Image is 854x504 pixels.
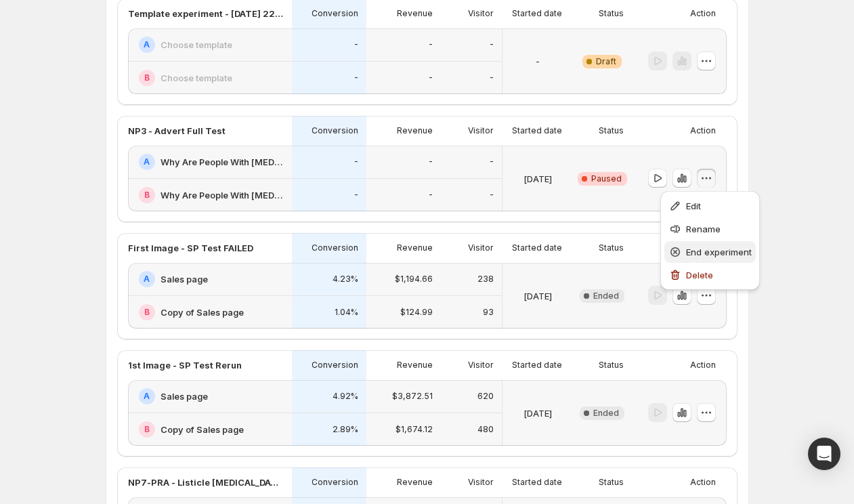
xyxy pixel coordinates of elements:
[354,39,358,50] p: -
[400,307,433,318] p: $124.99
[468,8,494,19] p: Visitor
[161,306,244,319] h2: Copy of Sales page
[144,307,150,318] h2: B
[524,289,552,303] p: [DATE]
[524,406,552,420] p: [DATE]
[490,39,494,50] p: -
[664,264,756,286] button: Delete
[599,243,624,253] p: Status
[512,477,562,488] p: Started date
[392,391,433,402] p: $3,872.51
[397,360,433,371] p: Revenue
[161,71,232,85] h2: Choose template
[161,155,284,169] h2: Why Are People With [MEDICAL_DATA] Ditching Painkillers (SA -> [GEOGRAPHIC_DATA])
[144,72,150,83] h2: B
[354,72,358,83] p: -
[335,307,358,318] p: 1.04%
[395,274,433,285] p: $1,194.66
[128,476,284,489] p: NP7-PRA - Listicle [MEDICAL_DATA]
[599,8,624,19] p: Status
[593,408,619,419] span: Ended
[128,7,284,20] p: Template experiment - [DATE] 22:08:27
[490,190,494,201] p: -
[128,124,226,138] p: NP3 - Advert Full Test
[477,424,494,435] p: 480
[354,190,358,201] p: -
[333,391,358,402] p: 4.92%
[512,360,562,371] p: Started date
[591,173,622,184] span: Paused
[429,190,433,201] p: -
[397,477,433,488] p: Revenue
[808,438,840,470] div: Open Intercom Messenger
[690,360,716,371] p: Action
[690,8,716,19] p: Action
[312,243,358,253] p: Conversion
[524,172,552,186] p: [DATE]
[599,360,624,371] p: Status
[396,424,433,435] p: $1,674.12
[312,360,358,371] p: Conversion
[690,125,716,136] p: Action
[397,8,433,19] p: Revenue
[161,188,284,202] h2: Why Are People With [MEDICAL_DATA] Ditching Painkillers 2 (SA -> [GEOGRAPHIC_DATA])
[593,291,619,301] span: Ended
[490,156,494,167] p: -
[664,218,756,240] button: Rename
[312,477,358,488] p: Conversion
[128,358,242,372] p: 1st Image - SP Test Rerun
[664,195,756,217] button: Edit
[161,38,232,51] h2: Choose template
[477,391,494,402] p: 620
[144,424,150,435] h2: B
[686,201,701,211] span: Edit
[468,125,494,136] p: Visitor
[599,477,624,488] p: Status
[468,477,494,488] p: Visitor
[468,360,494,371] p: Visitor
[333,424,358,435] p: 2.89%
[161,390,208,403] h2: Sales page
[333,274,358,285] p: 4.23%
[397,125,433,136] p: Revenue
[429,39,433,50] p: -
[483,307,494,318] p: 93
[596,56,616,67] span: Draft
[354,156,358,167] p: -
[536,55,540,68] p: -
[161,423,244,436] h2: Copy of Sales page
[512,243,562,253] p: Started date
[690,477,716,488] p: Action
[490,72,494,83] p: -
[512,8,562,19] p: Started date
[161,272,208,286] h2: Sales page
[468,243,494,253] p: Visitor
[686,247,752,257] span: End experiment
[144,190,150,201] h2: B
[599,125,624,136] p: Status
[144,274,150,285] h2: A
[128,241,253,255] p: First Image - SP Test FAILED
[686,270,713,280] span: Delete
[312,8,358,19] p: Conversion
[144,39,150,50] h2: A
[429,72,433,83] p: -
[397,243,433,253] p: Revenue
[144,156,150,167] h2: A
[429,156,433,167] p: -
[477,274,494,285] p: 238
[686,224,721,234] span: Rename
[664,241,756,263] button: End experiment
[144,391,150,402] h2: A
[312,125,358,136] p: Conversion
[512,125,562,136] p: Started date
